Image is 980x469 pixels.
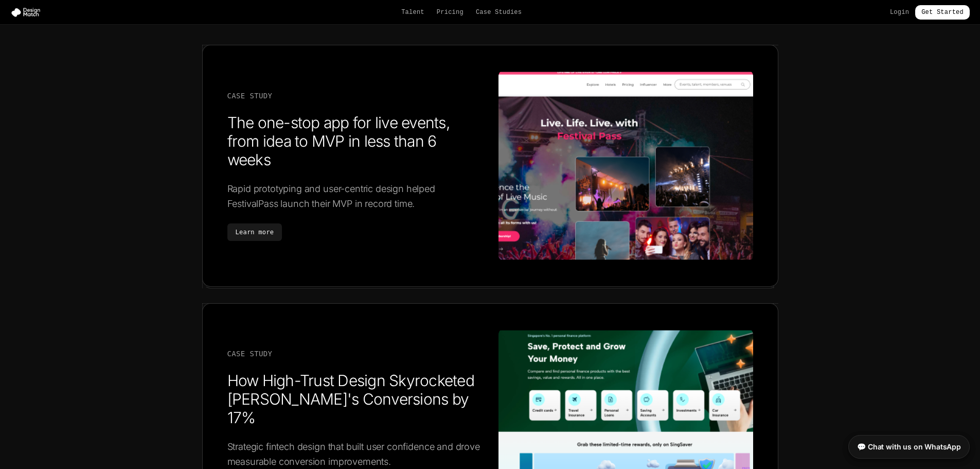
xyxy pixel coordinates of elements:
[227,223,282,241] a: Learn more
[476,8,522,16] a: Case Studies
[227,349,482,359] div: Case Study
[227,91,482,101] div: Case Study
[227,181,482,212] p: Rapid prototyping and user-centric design helped FestivalPass launch their MVP in record time.
[227,371,482,427] h3: How High-Trust Design Skyrocketed [PERSON_NAME]'s Conversions by 17%
[401,8,424,16] a: Talent
[437,8,464,16] a: Pricing
[848,435,970,459] a: 💬 Chat with us on WhatsApp
[890,8,909,16] a: Login
[10,7,45,18] img: Design Match
[915,5,970,20] a: Get Started
[227,113,482,169] h3: The one-stop app for live events, from idea to MVP in less than 6 weeks
[498,70,753,261] img: The one-stop app for live events, from idea to MVP in less than 6 weeks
